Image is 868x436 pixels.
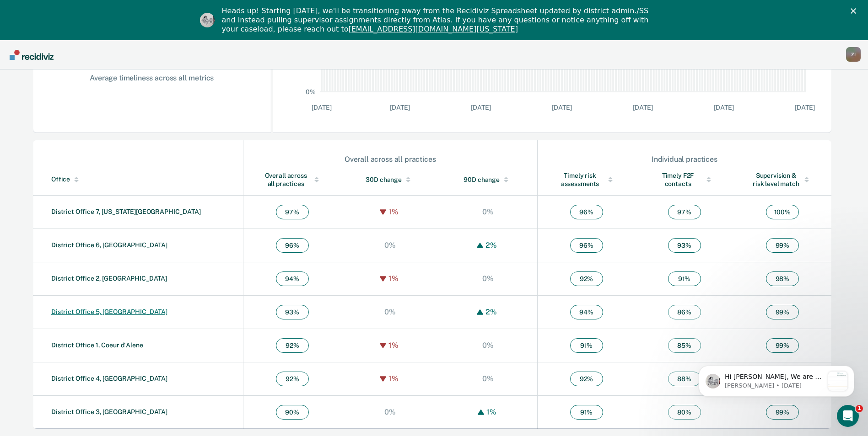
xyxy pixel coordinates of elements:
[766,338,799,353] span: 99 %
[795,104,814,111] text: [DATE]
[51,175,239,183] div: Office
[458,175,519,184] div: 90D change
[390,104,410,111] text: [DATE]
[685,347,868,411] iframe: Intercom notifications message
[537,164,635,196] th: Toggle SortBy
[633,104,652,111] text: [DATE]
[480,207,496,216] div: 0%
[570,338,603,353] span: 91 %
[276,205,309,219] span: 97 %
[51,208,201,215] a: District Office 7, [US_STATE][GEOGRAPHIC_DATA]
[484,408,499,416] div: 1%
[51,375,167,382] a: District Office 4, [GEOGRAPHIC_DATA]
[480,374,496,383] div: 0%
[471,104,491,111] text: [DATE]
[668,405,701,420] span: 80 %
[766,405,799,420] span: 99 %
[570,372,603,386] span: 92 %
[480,341,496,350] div: 0%
[668,271,701,286] span: 91 %
[570,405,603,420] span: 91 %
[851,8,860,14] div: Close
[276,238,309,253] span: 96 %
[348,25,518,33] a: [EMAIL_ADDRESS][DOMAIN_NAME][US_STATE]
[276,405,309,420] span: 90 %
[360,175,421,184] div: 30D change
[276,271,309,286] span: 94 %
[733,164,831,196] th: Toggle SortBy
[570,271,603,286] span: 92 %
[570,205,603,219] span: 96 %
[766,205,799,219] span: 100 %
[668,238,701,253] span: 93 %
[556,171,617,188] div: Timely risk assessments
[244,155,537,164] div: Overall across all practices
[552,104,571,111] text: [DATE]
[382,241,398,250] div: 0%
[766,271,799,286] span: 98 %
[51,408,167,415] a: District Office 3, [GEOGRAPHIC_DATA]
[51,241,167,249] a: District Office 6, [GEOGRAPHIC_DATA]
[33,164,243,196] th: Toggle SortBy
[752,171,813,188] div: Supervision & risk level match
[846,47,861,62] div: Z J
[386,341,401,350] div: 1%
[276,338,309,353] span: 92 %
[262,171,323,188] div: Overall across all practices
[653,171,715,188] div: Timely F2F contacts
[837,405,859,427] iframe: Intercom live chat
[341,164,439,196] th: Toggle SortBy
[200,13,215,27] img: Profile image for Kim
[846,47,861,62] button: Profile dropdown button
[51,308,167,315] a: District Office 5, [GEOGRAPHIC_DATA]
[62,74,242,82] div: Average timeliness across all metrics
[10,50,54,60] img: Recidiviz
[570,238,603,253] span: 96 %
[439,164,537,196] th: Toggle SortBy
[766,305,799,319] span: 99 %
[312,104,331,111] text: [DATE]
[668,205,701,219] span: 97 %
[538,155,831,164] div: Individual practices
[382,408,398,416] div: 0%
[386,274,401,283] div: 1%
[51,341,143,349] a: District Office 1, Coeur d'Alene
[856,405,863,412] span: 1
[714,104,733,111] text: [DATE]
[668,305,701,319] span: 86 %
[386,374,401,383] div: 1%
[480,274,496,283] div: 0%
[222,6,654,34] div: Heads up! Starting [DATE], we'll be transitioning away from the Recidiviz Spreadsheet updated by ...
[635,164,733,196] th: Toggle SortBy
[243,164,341,196] th: Toggle SortBy
[483,241,499,250] div: 2%
[382,308,398,316] div: 0%
[276,372,309,386] span: 92 %
[668,372,701,386] span: 88 %
[386,207,401,216] div: 1%
[668,338,701,353] span: 85 %
[766,238,799,253] span: 99 %
[51,275,167,282] a: District Office 2, [GEOGRAPHIC_DATA]
[276,305,309,319] span: 93 %
[570,305,603,319] span: 94 %
[483,308,499,316] div: 2%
